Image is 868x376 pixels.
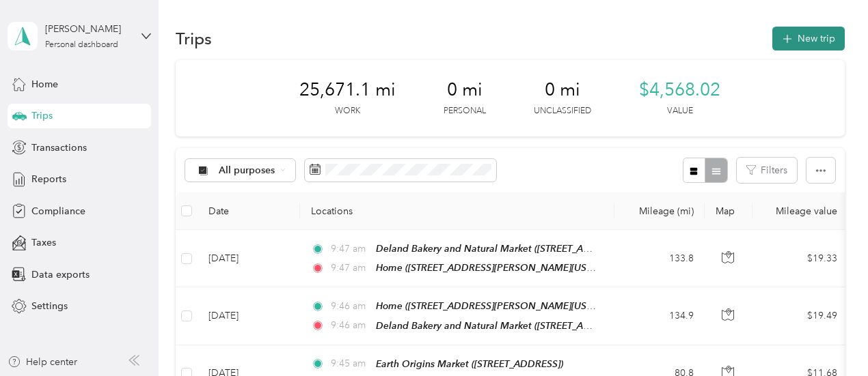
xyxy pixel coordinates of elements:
[705,192,752,230] th: Map
[31,267,90,282] span: Data exports
[667,105,693,117] p: Value
[299,79,396,101] span: 25,671.1 mi
[198,287,300,345] td: [DATE]
[614,230,705,287] td: 133.8
[614,287,705,345] td: 134.9
[737,158,797,183] button: Filters
[614,192,705,230] th: Mileage (mi)
[31,109,53,123] span: Trips
[176,31,212,46] h1: Trips
[31,77,58,91] span: Home
[335,105,360,117] p: Work
[545,79,580,101] span: 0 mi
[31,141,87,155] span: Transactions
[45,22,131,36] div: [PERSON_NAME]
[447,79,483,101] span: 0 mi
[331,261,370,276] span: 9:47 am
[376,262,622,274] span: Home ([STREET_ADDRESS][PERSON_NAME][US_STATE])
[772,27,845,50] button: New trip
[31,204,85,218] span: Compliance
[331,318,370,333] span: 9:46 am
[791,300,868,376] iframe: Everlance-gr Chat Button Frame
[534,105,591,117] p: Unclassified
[752,287,848,345] td: $19.49
[31,299,68,313] span: Settings
[376,320,626,332] span: Deland Bakery and Natural Market ([STREET_ADDRESS])
[8,355,77,369] button: Help center
[198,192,300,230] th: Date
[376,300,622,312] span: Home ([STREET_ADDRESS][PERSON_NAME][US_STATE])
[376,243,626,255] span: Deland Bakery and Natural Market ([STREET_ADDRESS])
[219,166,275,175] span: All purposes
[331,242,370,257] span: 9:47 am
[198,230,300,287] td: [DATE]
[331,356,370,371] span: 9:45 am
[639,79,720,101] span: $4,568.02
[752,192,848,230] th: Mileage value
[45,41,118,49] div: Personal dashboard
[376,358,563,369] span: Earth Origins Market ([STREET_ADDRESS])
[300,192,614,230] th: Locations
[31,235,56,250] span: Taxes
[31,172,66,186] span: Reports
[752,230,848,287] td: $19.33
[331,299,370,314] span: 9:46 am
[444,105,486,117] p: Personal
